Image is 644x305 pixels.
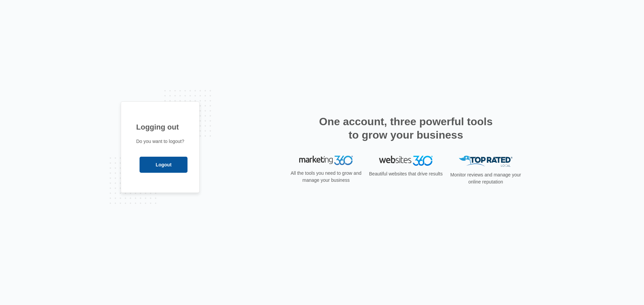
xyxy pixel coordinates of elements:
p: All the tools you need to grow and manage your business [288,170,364,184]
p: Do you want to logout? [136,138,184,145]
input: Logout [140,157,187,173]
h1: Logging out [136,122,184,133]
img: Websites 360 [379,156,433,165]
p: Monitor reviews and manage your online reputation [448,171,523,185]
img: Top Rated Local [459,156,513,167]
p: Beautiful websites that drive results [368,170,443,177]
img: Marketing 360 [299,156,353,165]
h2: One account, three powerful tools to grow your business [317,115,495,142]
